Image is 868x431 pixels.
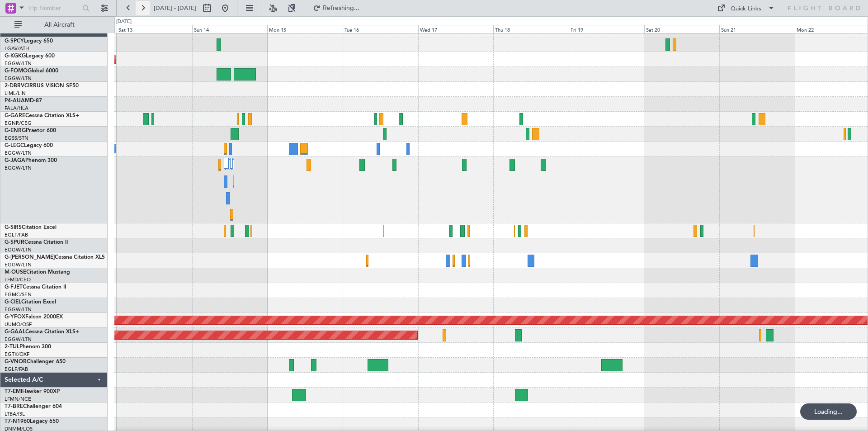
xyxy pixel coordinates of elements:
a: EGSS/STN [5,135,28,142]
span: G-KGKG [5,53,26,59]
div: Sat 20 [644,25,720,33]
a: EGTK/OXF [5,351,29,358]
a: P4-AUAMD-87 [5,98,42,104]
a: EGNR/CEG [5,120,32,127]
span: 2-TIJL [5,344,19,350]
a: LFMN/NCE [5,396,31,403]
button: All Aircraft [10,18,98,32]
a: EGGW/LTN [5,150,32,156]
a: G-KGKGLegacy 600 [5,53,55,59]
span: G-GARE [5,113,25,118]
a: EGGW/LTN [5,60,32,67]
div: Tue 16 [343,25,418,33]
a: G-GAALCessna Citation XLS+ [5,329,79,335]
span: [DATE] - [DATE] [154,4,196,12]
span: G-SIRS [5,225,22,230]
input: Trip Number [28,1,80,15]
a: G-CIELCitation Excel [5,299,56,305]
div: Fri 19 [569,25,644,33]
a: G-SIRSCitation Excel [5,225,57,230]
div: Wed 17 [418,25,494,33]
a: G-JAGAPhenom 300 [5,158,57,163]
span: Refreshing... [322,5,360,11]
a: LTBA/ISL [5,411,25,417]
a: EGGW/LTN [5,261,32,268]
a: T7-BREChallenger 604 [5,404,62,409]
span: G-VNOR [5,359,27,365]
span: G-SPCY [5,38,24,44]
span: G-ENRG [5,128,26,133]
button: Quick Links [712,1,779,15]
a: G-VNORChallenger 650 [5,359,66,365]
a: LFMD/CEQ [5,276,31,283]
a: G-GARECessna Citation XLS+ [5,113,79,118]
span: G-SPUR [5,240,24,245]
a: T7-EMIHawker 900XP [5,389,60,394]
a: G-SPCYLegacy 650 [5,38,53,44]
span: G-FJET [5,284,23,290]
span: G-GAAL [5,329,25,335]
span: G-CIEL [5,299,21,305]
span: P4-AUA [5,98,25,104]
a: G-ENRGPraetor 600 [5,128,56,133]
a: G-FOMOGlobal 6000 [5,68,58,74]
div: Sun 14 [192,25,268,33]
a: EGLF/FAB [5,366,28,373]
a: G-SPURCessna Citation II [5,240,68,245]
a: G-FJETCessna Citation II [5,284,66,290]
a: G-YFOXFalcon 2000EX [5,314,63,320]
span: T7-N1960 [5,419,30,424]
div: Loading... [800,403,857,420]
a: EGGW/LTN [5,306,32,313]
a: FALA/HLA [5,105,28,112]
a: T7-N1960Legacy 650 [5,419,59,424]
a: LIML/LIN [5,90,26,97]
span: 2-DBRV [5,83,24,89]
div: [DATE] [116,18,132,26]
div: Sat 13 [117,25,192,33]
span: G-[PERSON_NAME] [5,255,55,260]
div: Mon 15 [267,25,343,33]
a: UUMO/OSF [5,321,32,328]
span: T7-BRE [5,404,23,409]
span: G-YFOX [5,314,25,320]
span: M-OUSE [5,270,26,275]
span: G-JAGA [5,158,25,163]
span: All Aircraft [24,22,95,28]
span: G-FOMO [5,68,28,74]
a: LGAV/ATH [5,45,29,52]
a: 2-DBRVCIRRUS VISION SF50 [5,83,79,89]
button: Refreshing... [309,1,363,15]
div: Sun 21 [719,25,795,33]
span: T7-EMI [5,389,22,394]
a: EGGW/LTN [5,75,32,82]
a: EGGW/LTN [5,246,32,253]
a: EGMC/SEN [5,291,32,298]
a: EGLF/FAB [5,232,28,238]
div: Thu 18 [493,25,569,33]
a: G-LEGCLegacy 600 [5,143,53,148]
a: 2-TIJLPhenom 300 [5,344,51,350]
a: G-[PERSON_NAME]Cessna Citation XLS [5,255,105,260]
a: EGGW/LTN [5,165,32,171]
span: G-LEGC [5,143,24,148]
a: EGGW/LTN [5,336,32,343]
div: Quick Links [731,5,761,14]
a: M-OUSECitation Mustang [5,270,70,275]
